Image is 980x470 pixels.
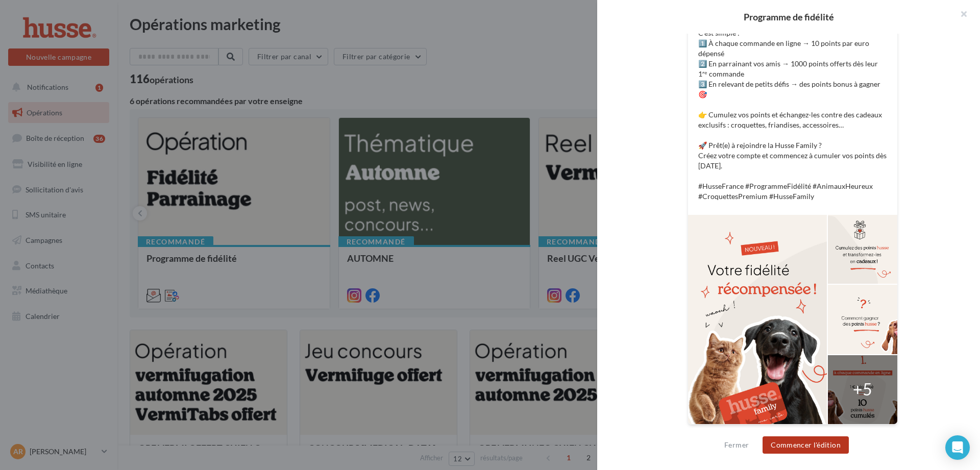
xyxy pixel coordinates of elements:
div: Open Intercom Messenger [945,435,970,460]
button: Commencer l'édition [763,436,849,454]
div: +5 [853,378,872,401]
button: Fermer [720,439,753,451]
div: La prévisualisation est non-contractuelle [688,425,898,438]
div: Programme de fidélité [614,12,964,21]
